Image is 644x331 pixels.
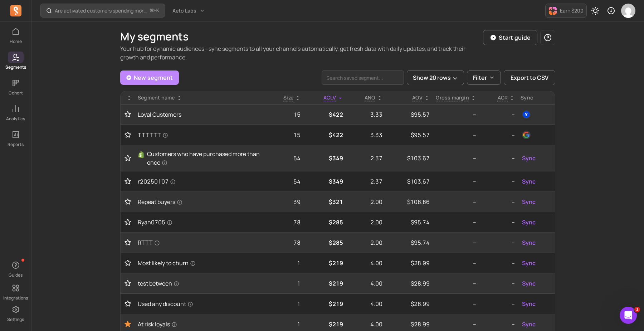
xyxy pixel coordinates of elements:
[138,150,262,167] a: ShopifyCustomers who have purchased more than once
[435,279,476,288] p: --
[123,198,132,205] button: Toggle favorite
[522,198,536,206] span: Sync
[521,152,537,164] button: Sync
[306,279,343,288] p: $219
[522,218,536,227] span: Sync
[138,300,193,308] span: Used any discount
[482,238,515,247] p: --
[521,176,537,187] button: Sync
[388,177,430,186] p: $103.67
[349,198,382,206] p: 2.00
[150,6,154,15] kbd: ⌘
[120,44,483,62] p: Your hub for dynamic audiences—sync segments to all your channels automatically, get fresh data w...
[482,110,515,119] p: --
[120,70,179,85] a: New segment
[349,320,382,328] p: 4.00
[138,177,176,186] span: r20250107
[522,110,531,119] img: yotpo
[436,94,469,101] p: Gross margin
[349,177,382,186] p: 2.37
[306,259,343,267] p: $219
[306,110,343,119] p: $422
[435,198,476,206] p: --
[138,177,262,186] a: r20250107
[522,154,536,162] span: Sync
[435,110,476,119] p: --
[482,198,515,206] p: --
[435,131,476,139] p: --
[138,320,177,328] span: At risk loyals
[634,307,640,312] span: 1
[435,259,476,267] p: --
[521,237,537,248] button: Sync
[138,198,262,206] a: Repeat buyers
[123,111,132,118] button: Toggle favorite
[3,295,28,301] p: Integrations
[268,131,301,139] p: 15
[306,218,343,227] p: $285
[388,279,430,288] p: $28.99
[388,198,430,206] p: $108.86
[435,300,476,308] p: --
[388,238,430,247] p: $95.74
[9,90,23,96] p: Cohort
[435,177,476,186] p: --
[323,94,336,101] span: ACLV
[10,39,22,44] p: Home
[388,131,430,139] p: $95.57
[306,300,343,308] p: $219
[388,154,430,162] p: $103.67
[156,8,159,14] kbd: K
[621,4,635,18] img: avatar
[521,129,532,141] button: google
[388,300,430,308] p: $28.99
[511,73,548,82] span: Export to CSV
[435,218,476,227] p: --
[138,279,179,288] span: test between
[5,64,26,70] p: Segments
[412,94,423,101] p: AOV
[40,4,165,18] button: Are activated customers spending more over time?⌘+K
[349,300,382,308] p: 4.00
[482,131,515,139] p: --
[120,30,483,43] h1: My segments
[522,177,536,186] span: Sync
[268,320,301,328] p: 1
[268,218,301,227] p: 78
[388,218,430,227] p: $95.74
[407,70,464,85] button: Show 20 rows
[504,70,555,85] button: Export to CSV
[522,131,531,139] img: google
[138,94,262,101] div: Segment name
[521,318,537,330] button: Sync
[499,33,531,42] p: Start guide
[588,4,602,18] button: Toggle dark mode
[521,216,537,228] button: Sync
[8,258,24,279] button: Guides
[349,110,382,119] p: 3.33
[138,238,160,247] span: RTTT
[521,257,537,269] button: Sync
[138,238,262,247] a: RTTT
[473,73,487,82] p: Filter
[365,94,375,101] span: ANO
[9,272,23,278] p: Guides
[55,7,147,14] p: Are activated customers spending more over time?
[388,259,430,267] p: $28.99
[138,300,262,308] a: Used any discount
[147,150,262,167] span: Customers who have purchased more than once
[306,131,343,139] p: $422
[8,142,24,147] p: Reports
[349,154,382,162] p: 2.37
[138,320,262,328] a: At risk loyals
[306,320,343,328] p: $219
[306,177,343,186] p: $349
[545,4,587,18] button: Earn $200
[168,4,209,17] button: Aeto Labs
[388,320,430,328] p: $28.99
[123,280,132,287] button: Toggle favorite
[483,30,537,45] button: Start guide
[123,178,132,185] button: Toggle favorite
[138,279,262,288] a: test between
[482,279,515,288] p: --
